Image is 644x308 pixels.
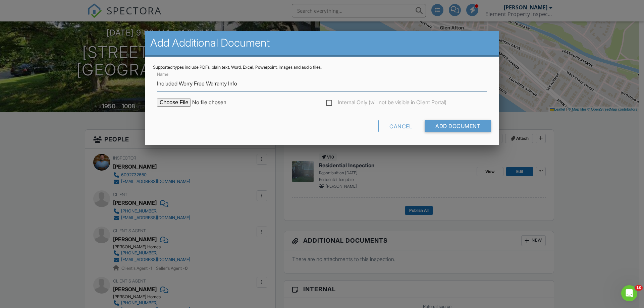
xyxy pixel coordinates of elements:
div: Supported types include PDFs, plain text, Word, Excel, Powerpoint, images and audio files. [153,65,491,70]
input: Add Document [425,120,491,132]
iframe: Intercom live chat [621,285,637,301]
span: 10 [635,285,643,291]
label: Name [157,71,168,77]
div: Cancel [378,120,423,132]
h2: Add Additional Document [150,36,494,50]
label: Internal Only (will not be visible in Client Portal) [326,99,446,108]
